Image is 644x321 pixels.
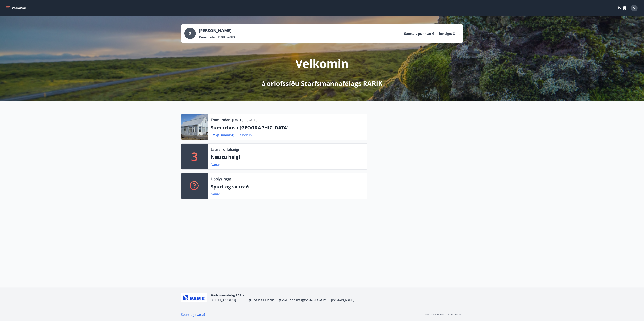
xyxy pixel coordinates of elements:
[295,56,349,71] p: Velkomin
[199,35,215,39] p: Kennitala
[453,31,460,36] span: 0 kr.
[439,31,452,36] p: Inneign :
[616,4,629,12] button: ÍS
[629,3,639,13] button: S
[199,28,235,33] p: [PERSON_NAME]
[249,298,274,302] span: [PHONE_NUMBER]
[404,31,432,36] p: Samtals punktar
[432,31,434,36] span: 6
[211,117,231,122] p: Framundan
[211,192,220,196] a: Nánar
[5,4,28,12] button: menu
[211,147,243,152] p: Lausar orlofseignir
[211,133,234,137] a: Sækja samning
[181,293,207,302] img: ZmrgJ79bX6zJLXUGuSjrUVyxXxBt3QcBuEz7Nz1t.png
[211,298,236,302] span: [STREET_ADDRESS]
[211,162,220,167] a: Nánar
[237,133,252,137] a: Sjá bókun
[189,31,191,36] span: S
[633,6,635,10] span: S
[211,124,364,131] p: Sumarhús í [GEOGRAPHIC_DATA]
[211,154,364,160] p: Næstu helgi
[216,35,235,39] span: 011087-2489
[279,298,327,302] span: [EMAIL_ADDRESS][DOMAIN_NAME]
[425,313,463,316] p: Keyrt á hugbúnaði frá Dorado ehf.
[331,298,355,302] a: [DOMAIN_NAME]
[181,312,205,317] a: Spurt og svarað
[211,183,364,190] p: Spurt og svarað
[211,176,231,182] p: Upplýsingar
[262,79,383,88] p: á orlofssíðu Starfsmannafélags RARIK
[232,117,258,122] p: [DATE] - [DATE]
[211,293,244,297] span: Starfsmannafélag RARIK
[191,149,198,164] p: 3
